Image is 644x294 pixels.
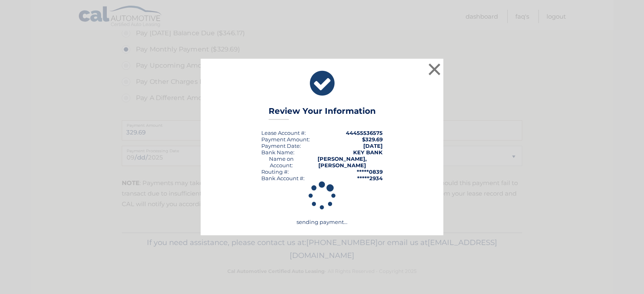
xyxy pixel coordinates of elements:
[261,156,302,168] div: Name on Account:
[362,136,383,143] span: $329.69
[261,130,306,136] div: Lease Account #:
[426,61,443,77] button: ×
[318,156,366,168] strong: [PERSON_NAME], [PERSON_NAME]
[261,175,305,181] div: Bank Account #:
[261,168,289,175] div: Routing #:
[363,143,383,149] span: [DATE]
[261,143,300,149] span: Payment Date
[269,106,376,120] h3: Review Your Information
[211,181,433,225] div: sending payment...
[353,149,383,156] strong: KEY BANK
[261,143,301,149] div: :
[261,149,294,156] div: Bank Name:
[261,136,310,143] div: Payment Amount:
[346,130,383,136] strong: 44455536575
